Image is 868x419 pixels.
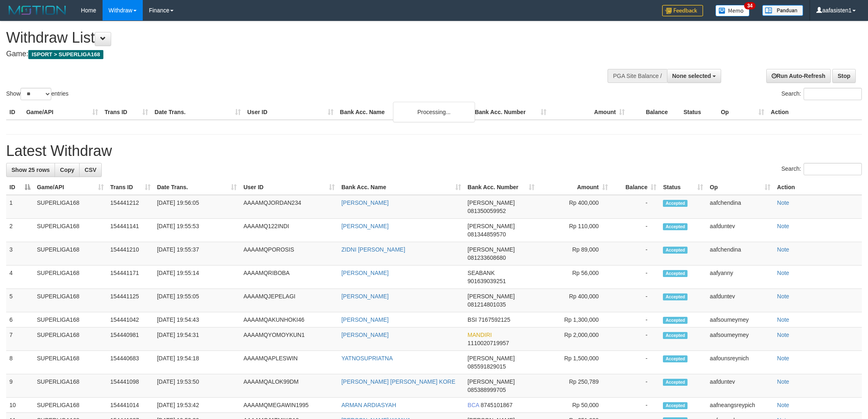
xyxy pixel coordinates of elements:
td: 8 [6,351,34,374]
td: - [611,242,660,266]
th: User ID [244,105,337,120]
h1: Latest Withdraw [6,143,862,159]
td: AAAAMQRIBOBA [240,266,338,289]
td: 2 [6,219,34,242]
td: Rp 2,000,000 [538,327,611,351]
td: - [611,195,660,219]
label: Search: [781,88,862,100]
span: Copy 081233608680 to clipboard [468,254,506,261]
td: 154441212 [107,195,154,219]
td: - [611,327,660,351]
td: aafchendina [706,195,774,219]
td: SUPERLIGA168 [34,374,107,398]
img: panduan.png [762,5,803,16]
th: Bank Acc. Name [337,105,472,120]
td: Rp 1,300,000 [538,312,611,327]
td: 1 [6,195,34,219]
th: Action [774,180,862,195]
td: - [611,312,660,327]
td: 4 [6,266,34,289]
div: Processing... [393,102,475,122]
td: AAAAMQ122INDI [240,219,338,242]
th: Status [680,105,717,120]
td: aafsoumeymey [706,327,774,351]
th: Op [717,105,767,120]
td: 154441042 [107,312,154,327]
button: None selected [667,69,722,83]
td: 9 [6,374,34,398]
td: AAAAMQPOROSIS [240,242,338,266]
td: Rp 50,000 [538,398,611,413]
span: MANDIRI [468,332,492,338]
span: BCA [468,402,479,408]
img: Feedback.jpg [662,5,703,16]
h1: Withdraw List [6,30,571,46]
th: User ID: activate to sort column ascending [240,180,338,195]
span: Accepted [663,200,688,207]
td: 154440683 [107,351,154,374]
select: Showentries [21,88,51,100]
a: [PERSON_NAME] [PERSON_NAME] KORE [341,378,455,385]
a: Note [777,355,789,362]
span: Copy 901639039251 to clipboard [468,278,506,284]
td: AAAAMQYOMOYKUN1 [240,327,338,351]
span: [PERSON_NAME] [468,293,515,300]
td: SUPERLIGA168 [34,312,107,327]
td: - [611,289,660,312]
td: aafduntev [706,289,774,312]
td: [DATE] 19:55:14 [154,266,240,289]
td: aafduntev [706,374,774,398]
span: 34 [744,2,755,9]
td: SUPERLIGA168 [34,195,107,219]
span: Copy 085388999705 to clipboard [468,387,506,393]
a: Note [777,332,789,338]
th: Date Trans. [151,105,244,120]
th: Op: activate to sort column ascending [706,180,774,195]
span: Accepted [663,317,688,324]
td: Rp 56,000 [538,266,611,289]
td: 154441210 [107,242,154,266]
a: YATNOSUPRIATNA [341,355,393,362]
th: Balance: activate to sort column ascending [611,180,660,195]
td: Rp 400,000 [538,289,611,312]
td: 6 [6,312,34,327]
th: Bank Acc. Number: activate to sort column ascending [464,180,538,195]
span: [PERSON_NAME] [468,223,515,229]
span: [PERSON_NAME] [468,378,515,385]
td: aafyanny [706,266,774,289]
span: Copy 081344859570 to clipboard [468,231,506,238]
td: - [611,266,660,289]
td: aafsoumeymey [706,312,774,327]
span: Copy [60,167,74,173]
td: SUPERLIGA168 [34,289,107,312]
span: [PERSON_NAME] [468,355,515,362]
span: Copy 081214801035 to clipboard [468,301,506,308]
a: ZIDNI [PERSON_NAME] [341,246,405,253]
a: Note [777,270,789,276]
a: Note [777,293,789,300]
td: AAAAMQJEPELAGI [240,289,338,312]
th: Amount [550,105,628,120]
td: [DATE] 19:53:42 [154,398,240,413]
th: Bank Acc. Name: activate to sort column ascending [338,180,464,195]
a: [PERSON_NAME] [341,270,388,276]
th: Game/API: activate to sort column ascending [34,180,107,195]
span: Accepted [663,332,688,339]
a: Note [777,316,789,323]
th: Amount: activate to sort column ascending [538,180,611,195]
span: Accepted [663,355,688,362]
td: - [611,374,660,398]
td: Rp 400,000 [538,195,611,219]
td: SUPERLIGA168 [34,351,107,374]
td: AAAAMQALOK99DM [240,374,338,398]
td: Rp 110,000 [538,219,611,242]
label: Show entries [6,88,69,100]
td: SUPERLIGA168 [34,398,107,413]
td: [DATE] 19:55:53 [154,219,240,242]
h4: Game: [6,50,571,58]
td: AAAAMQAKUNHOKI46 [240,312,338,327]
th: Game/API [23,105,101,120]
th: Action [767,105,862,120]
td: Rp 1,500,000 [538,351,611,374]
a: Copy [55,163,80,177]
